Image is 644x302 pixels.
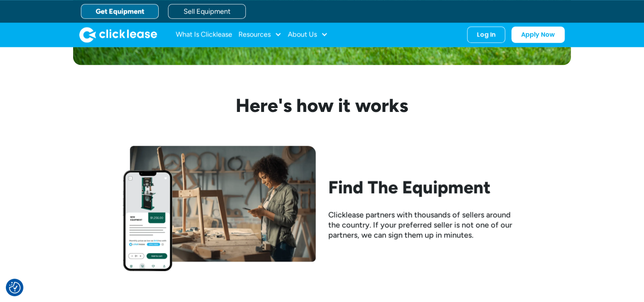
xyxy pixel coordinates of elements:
div: About Us [288,27,328,42]
a: Apply Now [511,26,565,43]
img: Clicklease logo [79,27,157,42]
h3: Here's how it works [123,96,521,115]
div: Log In [477,31,495,38]
a: Sell Equipment [168,4,246,19]
a: Get Equipment [81,4,159,19]
img: Revisit consent button [9,282,21,293]
button: Consent Preferences [9,282,21,293]
h2: Find The Equipment [328,177,521,197]
a: What Is Clicklease [176,27,232,42]
img: Woman looking at her phone while standing beside her workbench with half assembled chair [123,146,316,271]
a: home [79,27,157,42]
div: Clicklease partners with thousands of sellers around the country. If your preferred seller is not... [328,209,521,240]
div: Resources [238,27,282,42]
